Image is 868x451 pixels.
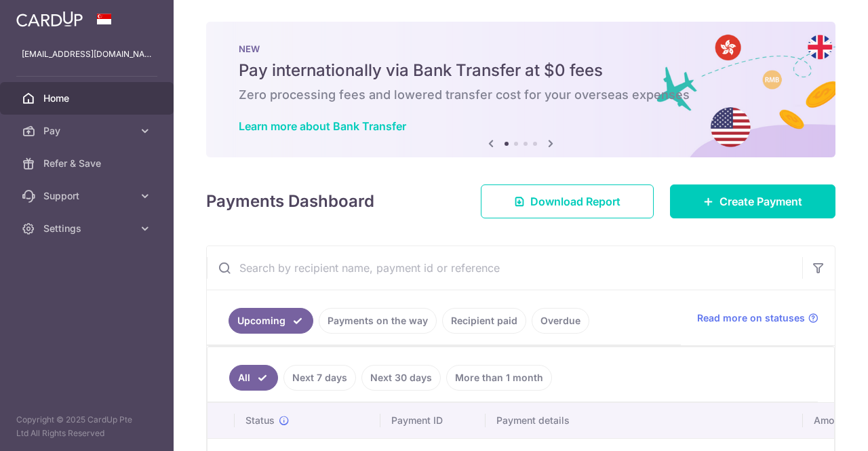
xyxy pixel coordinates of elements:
[239,119,406,133] a: Learn more about Bank Transfer
[229,308,313,334] a: Upcoming
[814,414,848,427] span: Amount
[481,184,654,218] a: Download Report
[207,246,802,290] input: Search by recipient name, payment id or reference
[229,365,278,391] a: All
[206,22,835,157] img: Bank transfer banner
[530,193,620,210] span: Download Report
[319,308,437,334] a: Payments on the way
[380,403,486,438] th: Payment ID
[442,308,526,334] a: Recipient paid
[239,43,803,54] p: NEW
[43,157,133,170] span: Refer & Save
[22,47,152,61] p: [EMAIL_ADDRESS][DOMAIN_NAME]
[239,60,803,81] h5: Pay internationally via Bank Transfer at $0 fees
[697,311,818,325] a: Read more on statuses
[361,365,441,391] a: Next 30 days
[43,92,133,105] span: Home
[283,365,356,391] a: Next 7 days
[486,403,803,438] th: Payment details
[446,365,552,391] a: More than 1 month
[43,124,133,138] span: Pay
[239,87,803,103] h6: Zero processing fees and lowered transfer cost for your overseas expenses
[697,311,805,325] span: Read more on statuses
[245,414,275,427] span: Status
[16,11,83,27] img: CardUp
[719,193,802,210] span: Create Payment
[532,308,589,334] a: Overdue
[43,222,133,235] span: Settings
[43,189,133,203] span: Support
[206,189,374,214] h4: Payments Dashboard
[670,184,835,218] a: Create Payment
